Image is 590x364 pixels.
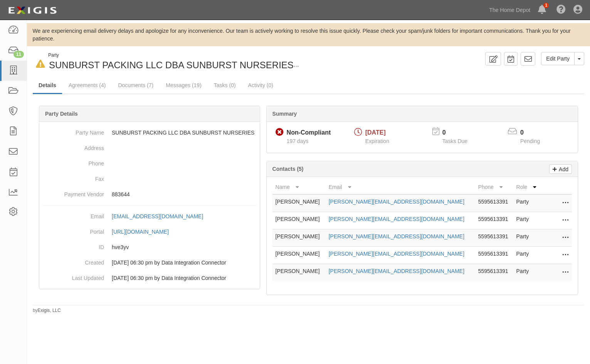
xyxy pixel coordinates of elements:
dt: Email [42,209,104,220]
b: Contacts (5) [272,166,304,172]
a: [PERSON_NAME][EMAIL_ADDRESS][DOMAIN_NAME] [329,268,464,274]
a: [EMAIL_ADDRESS][DOMAIN_NAME] [112,213,212,219]
a: Tasks (0) [208,78,242,93]
span: Pending [520,138,540,144]
a: [URL][DOMAIN_NAME] [112,229,177,235]
a: Agreements (4) [63,78,111,93]
span: SUNBURST PACKING LLC DBA SUNBURST NURSERIES [49,60,294,70]
dd: 04/08/2022 06:30 pm by Data Integration Connector [42,255,257,270]
b: Summary [272,111,297,117]
p: 883644 [112,190,257,198]
span: Expiration [365,138,389,144]
td: [PERSON_NAME] [272,229,326,247]
img: logo-5460c22ac91f19d4615b14bd174203de0afe785f0fc80cf4dbbc73dc1793850b.png [6,3,59,17]
td: [PERSON_NAME] [272,264,326,281]
b: Party Details [45,111,78,117]
dd: SUNBURST PACKING LLC DBA SUNBURST NURSERIES [42,125,257,140]
dt: Fax [42,171,104,183]
td: [PERSON_NAME] [272,212,326,229]
a: Messages (19) [160,78,207,93]
dt: Address [42,140,104,152]
div: SUNBURST PACKING LLC DBA SUNBURST NURSERIES [33,52,303,72]
span: Since 02/05/2025 [287,138,309,144]
a: [PERSON_NAME][EMAIL_ADDRESS][DOMAIN_NAME] [329,233,464,239]
div: 11 [13,51,24,58]
td: Party [513,247,541,264]
td: 5595613391 [475,229,513,247]
dt: Created [42,255,104,266]
p: 0 [442,128,477,137]
p: 0 [520,128,550,137]
i: 1 scheduled workflow [297,60,307,68]
th: Role [513,180,541,194]
td: Party [513,212,541,229]
i: Help Center - Complianz [556,5,566,15]
td: 5595613391 [475,264,513,281]
dd: hve3yv [42,239,257,255]
th: Phone [475,180,513,194]
a: [PERSON_NAME][EMAIL_ADDRESS][DOMAIN_NAME] [329,216,464,222]
a: [PERSON_NAME][EMAIL_ADDRESS][DOMAIN_NAME] [329,251,464,257]
i: In Default since 02/26/2025 [36,60,45,68]
td: [PERSON_NAME] [272,194,326,212]
th: Email [326,180,475,194]
a: Documents (7) [112,78,159,93]
th: Name [272,180,326,194]
dd: 04/08/2022 06:30 pm by Data Integration Connector [42,270,257,286]
td: 5595613391 [475,194,513,212]
td: Party [513,229,541,247]
a: Edit Party [541,52,575,65]
div: Non-Compliant [287,128,331,137]
a: Exigis, LLC [38,308,61,313]
small: by [33,307,61,314]
div: Party [48,52,294,59]
span: [DATE] [365,129,386,136]
td: 5595613391 [475,247,513,264]
dt: ID [42,239,104,251]
a: Add [549,164,572,174]
span: Tasks Due [442,138,467,144]
dt: Portal [42,224,104,236]
a: The Home Depot [486,2,535,18]
td: Party [513,194,541,212]
dt: Phone [42,156,104,167]
dt: Last Updated [42,270,104,282]
a: [PERSON_NAME][EMAIL_ADDRESS][DOMAIN_NAME] [329,199,464,205]
a: Details [33,78,62,94]
p: Add [557,165,568,174]
dt: Payment Vendor [42,187,104,198]
td: [PERSON_NAME] [272,247,326,264]
a: Activity (0) [242,78,279,93]
i: Non-Compliant [276,128,284,136]
td: Party [513,264,541,281]
dt: Party Name [42,125,104,136]
td: 5595613391 [475,212,513,229]
div: We are experiencing email delivery delays and apologize for any inconvenience. Our team is active... [27,27,590,42]
div: [EMAIL_ADDRESS][DOMAIN_NAME] [112,212,203,220]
